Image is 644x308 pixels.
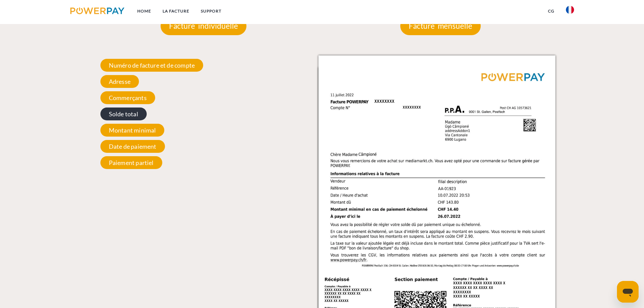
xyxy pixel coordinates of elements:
[161,17,246,35] p: Facture individuelle
[566,6,574,14] img: fr
[100,124,165,137] span: Montant minimal
[100,75,139,88] span: Adresse
[100,91,155,104] span: Commerçants
[617,281,639,303] iframe: Bouton de lancement de la fenêtre de messagerie
[100,59,203,72] span: Numéro de facture et de compte
[100,140,165,153] span: Date de paiement
[157,5,195,17] a: LA FACTURE
[100,156,162,169] span: Paiement partiel
[132,5,157,17] a: Home
[400,17,481,35] p: Facture mensuelle
[195,5,227,17] a: Support
[70,7,125,14] img: logo-powerpay.svg
[542,5,560,17] a: CG
[100,108,147,120] span: Solde total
